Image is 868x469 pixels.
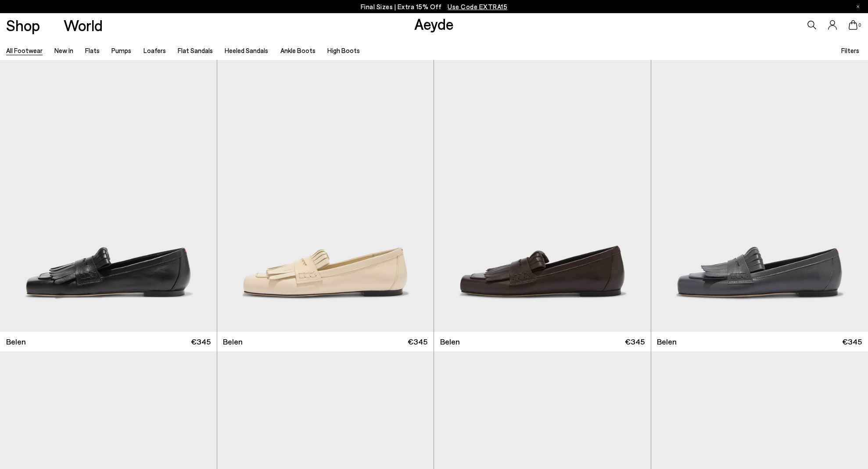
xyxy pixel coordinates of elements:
img: Belen Tassel Loafers [217,60,434,332]
a: Pumps [111,46,131,54]
a: High Boots [327,46,360,54]
span: €345 [408,336,427,347]
span: Filters [841,46,859,54]
img: Belen Tassel Loafers [434,60,651,332]
a: Flats [85,46,100,54]
a: Heeled Sandals [225,46,268,54]
a: All Footwear [6,46,43,54]
span: Navigate to /collections/ss25-final-sizes [448,3,507,11]
a: Belen €345 [434,332,651,352]
a: World [64,18,103,33]
span: €345 [191,336,211,347]
p: Final Sizes | Extra 15% Off [361,1,508,12]
a: Aeyde [414,14,454,33]
a: Flat Sandals [178,46,213,54]
span: Belen [440,336,460,347]
a: Ankle Boots [280,46,316,54]
a: Belen €345 [217,332,434,352]
span: €345 [842,336,862,347]
span: Belen [223,336,243,347]
span: 0 [857,23,862,28]
a: 0 [849,20,857,30]
span: Belen [657,336,677,347]
a: Loafers [143,46,166,54]
span: €345 [625,336,645,347]
a: New In [54,46,73,54]
span: Belen [6,336,26,347]
a: Shop [6,18,40,33]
